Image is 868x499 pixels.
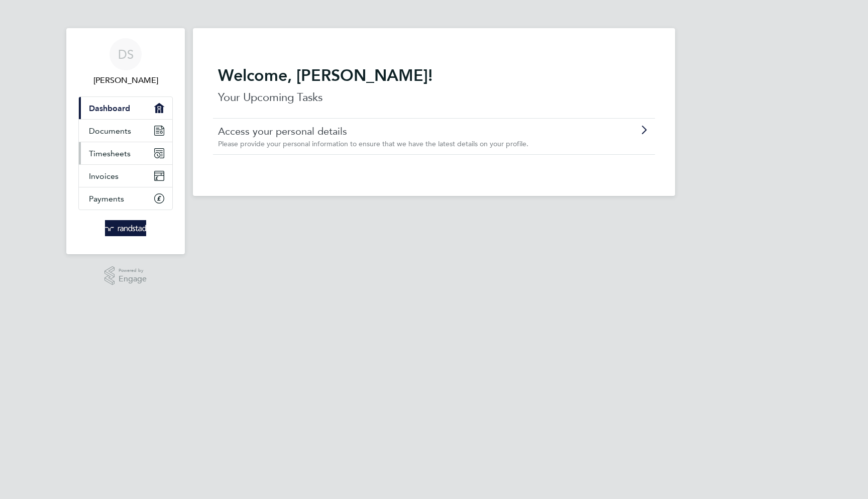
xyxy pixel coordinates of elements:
span: Daniel S [78,74,173,86]
a: Dashboard [79,97,172,119]
a: Invoices [79,165,172,187]
a: Documents [79,120,172,142]
span: Please provide your personal information to ensure that we have the latest details on your profile. [218,139,528,148]
span: Powered by [119,266,147,275]
span: Documents [89,126,131,136]
span: DS [118,48,134,61]
span: Invoices [89,171,119,181]
img: randstad-logo-retina.png [105,220,147,236]
nav: Main navigation [66,28,185,254]
h2: Welcome, [PERSON_NAME]! [218,65,650,85]
span: Payments [89,194,124,204]
a: DS[PERSON_NAME] [78,38,173,86]
a: Powered byEngage [104,266,147,285]
a: Payments [79,187,172,210]
p: Your Upcoming Tasks [218,89,650,106]
span: Engage [119,275,147,283]
span: Dashboard [89,104,130,113]
a: Access your personal details [218,125,593,138]
a: Timesheets [79,142,172,164]
span: Timesheets [89,149,131,158]
a: Go to home page [78,220,173,236]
